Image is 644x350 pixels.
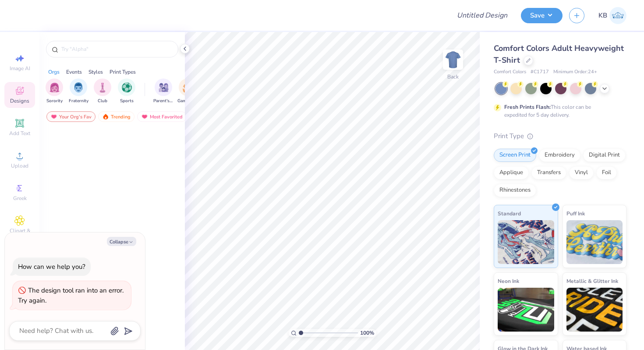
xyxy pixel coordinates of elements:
[46,79,63,104] button: filter button
[494,131,626,141] div: Print Type
[498,209,521,218] span: Standard
[531,166,566,179] div: Transfers
[498,288,554,332] img: Neon Ink
[94,79,111,104] button: filter button
[94,79,111,104] div: filter for Club
[4,227,35,241] span: Clipart & logos
[110,68,136,76] div: Print Types
[504,103,612,119] div: This color can be expedited for 5 day delivery.
[566,276,618,286] span: Metallic & Glitter Ink
[9,130,30,137] span: Add Text
[50,82,60,93] img: Sorority Image
[107,237,136,246] button: Collapse
[69,79,88,104] button: filter button
[98,82,107,93] img: Club Image
[494,43,624,65] span: Comfort Colors Adult Heavyweight T-Shirt
[46,111,96,122] div: Your Org's Fav
[153,79,173,104] div: filter for Parent's Weekend
[531,68,549,76] span: # C1717
[494,166,529,179] div: Applique
[60,45,173,54] input: Try "Alpha"
[450,7,514,24] input: Untitled Design
[598,7,626,24] a: KB
[583,149,626,162] div: Digital Print
[18,262,85,271] div: How can we help you?
[153,98,173,104] span: Parent's Weekend
[177,98,198,104] span: Game Day
[553,68,597,76] span: Minimum Order: 24 +
[10,65,30,72] span: Image AI
[98,111,134,122] div: Trending
[177,79,198,104] button: filter button
[183,82,193,93] img: Game Day Image
[46,79,63,104] div: filter for Sorority
[122,82,132,93] img: Sports Image
[137,111,187,122] div: Most Favorited
[118,79,135,104] button: filter button
[566,288,623,332] img: Metallic & Glitter Ink
[494,184,536,197] div: Rhinestones
[521,8,563,23] button: Save
[11,162,28,169] span: Upload
[494,149,536,162] div: Screen Print
[539,149,580,162] div: Embroidery
[18,286,124,305] div: The design tool ran into an error. Try again.
[498,276,519,286] span: Neon Ink
[598,11,607,21] span: KB
[69,79,88,104] div: filter for Fraternity
[153,79,173,104] button: filter button
[444,51,462,68] img: Back
[98,98,107,104] span: Club
[50,114,57,120] img: most_fav.gif
[159,82,169,93] img: Parent's Weekend Image
[88,68,103,76] div: Styles
[609,7,626,24] img: Kia Basa
[504,104,551,111] strong: Fresh Prints Flash:
[13,195,27,202] span: Greek
[48,68,60,76] div: Orgs
[177,79,198,104] div: filter for Game Day
[360,329,374,337] span: 100 %
[566,220,623,264] img: Puff Ink
[569,166,594,179] div: Vinyl
[447,73,459,81] div: Back
[69,98,88,104] span: Fraternity
[46,98,63,104] span: Sorority
[596,166,617,179] div: Foil
[66,68,82,76] div: Events
[498,220,554,264] img: Standard
[74,82,83,93] img: Fraternity Image
[141,114,148,120] img: most_fav.gif
[494,68,526,76] span: Comfort Colors
[118,79,135,104] div: filter for Sports
[102,114,109,120] img: trending.gif
[120,98,134,104] span: Sports
[566,209,585,218] span: Puff Ink
[10,97,29,104] span: Designs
